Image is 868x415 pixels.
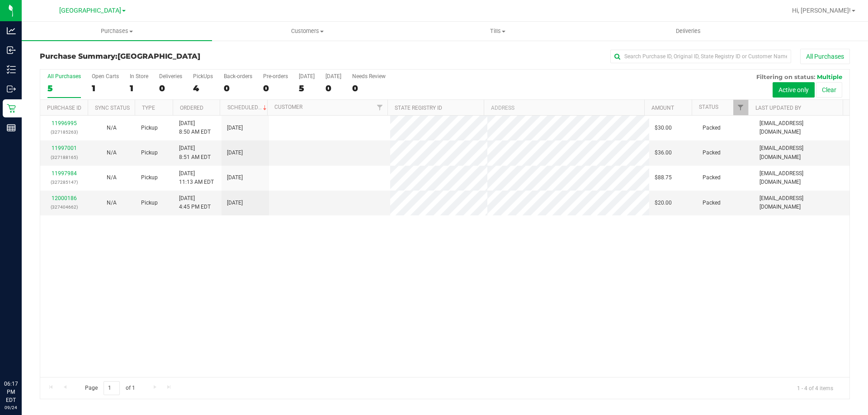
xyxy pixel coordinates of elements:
[107,173,117,182] button: N/A
[193,83,213,93] div: 4
[52,195,77,201] a: 12000186
[7,65,16,74] inline-svg: Inventory
[52,120,77,126] a: 11996995
[104,381,120,395] input: 1
[179,119,211,136] span: [DATE] 8:50 AM EDT
[703,149,721,157] span: Packed
[484,100,644,116] th: Address
[4,380,18,404] p: 06:17 PM EDT
[655,173,672,182] span: $88.75
[299,73,315,79] div: [DATE]
[141,124,158,132] span: Pickup
[224,83,252,93] div: 0
[816,82,842,98] button: Clear
[4,404,18,411] p: 09/24
[703,199,721,207] span: Packed
[141,199,158,207] span: Pickup
[800,49,850,64] button: All Purchases
[47,83,81,93] div: 5
[107,124,117,132] button: N/A
[107,125,117,131] span: Not Applicable
[593,22,783,41] a: Deliveries
[274,104,302,110] a: Customer
[7,104,16,113] inline-svg: Retail
[703,124,721,132] span: Packed
[179,144,211,161] span: [DATE] 8:51 AM EDT
[699,104,718,110] a: Status
[22,27,212,35] span: Purchases
[141,149,158,157] span: Pickup
[52,145,77,151] a: 11997001
[352,73,386,79] div: Needs Review
[402,22,593,41] a: Tills
[118,52,200,61] span: [GEOGRAPHIC_DATA]
[773,82,815,98] button: Active only
[46,153,82,162] p: (327188165)
[755,105,801,111] a: Last Updated By
[7,123,16,132] inline-svg: Reports
[107,149,117,157] button: N/A
[756,73,815,80] span: Filtering on status:
[59,7,121,14] span: [GEOGRAPHIC_DATA]
[179,194,211,211] span: [DATE] 4:45 PM EDT
[352,83,386,93] div: 0
[227,149,243,157] span: [DATE]
[610,50,791,63] input: Search Purchase ID, Original ID, State Registry ID or Customer Name...
[92,83,119,93] div: 1
[77,381,142,395] span: Page of 1
[325,73,341,79] div: [DATE]
[655,149,672,157] span: $36.00
[142,105,155,111] a: Type
[9,343,36,370] iframe: Resource center
[107,200,117,206] span: Not Applicable
[651,105,674,111] a: Amount
[655,199,672,207] span: $20.00
[790,381,840,395] span: 1 - 4 of 4 items
[47,105,81,111] a: Purchase ID
[325,83,341,93] div: 0
[395,105,442,111] a: State Registry ID
[759,119,844,136] span: [EMAIL_ADDRESS][DOMAIN_NAME]
[227,173,243,182] span: [DATE]
[227,124,243,132] span: [DATE]
[22,22,212,41] a: Purchases
[212,27,402,35] span: Customers
[227,104,269,111] a: Scheduled
[759,169,844,187] span: [EMAIL_ADDRESS][DOMAIN_NAME]
[193,73,213,79] div: PickUps
[107,199,117,207] button: N/A
[107,174,117,181] span: Not Applicable
[159,73,182,79] div: Deliveries
[159,83,182,93] div: 0
[141,173,158,182] span: Pickup
[130,83,148,93] div: 1
[7,46,16,55] inline-svg: Inbound
[107,149,117,156] span: Not Applicable
[227,199,243,207] span: [DATE]
[263,73,288,79] div: Pre-orders
[95,105,130,111] a: Sync Status
[47,73,81,79] div: All Purchases
[46,128,82,136] p: (327185263)
[664,27,713,35] span: Deliveries
[792,7,851,14] span: Hi, [PERSON_NAME]!
[46,178,82,187] p: (327285147)
[7,84,16,93] inline-svg: Outbound
[180,105,203,111] a: Ordered
[130,73,148,79] div: In Store
[92,73,119,79] div: Open Carts
[733,100,748,115] a: Filter
[7,26,16,35] inline-svg: Analytics
[212,22,402,41] a: Customers
[373,100,387,115] a: Filter
[52,170,77,177] a: 11997984
[224,73,252,79] div: Back-orders
[817,73,842,80] span: Multiple
[703,173,721,182] span: Packed
[179,169,214,187] span: [DATE] 11:13 AM EDT
[299,83,315,93] div: 5
[40,52,310,61] h3: Purchase Summary:
[655,124,672,132] span: $30.00
[759,194,844,211] span: [EMAIL_ADDRESS][DOMAIN_NAME]
[403,27,592,35] span: Tills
